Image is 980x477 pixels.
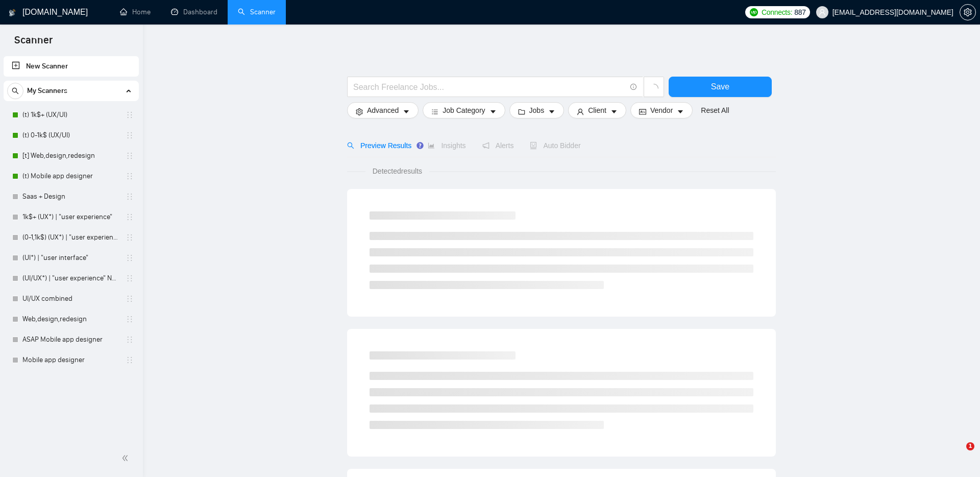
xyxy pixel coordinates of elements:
span: folder [518,108,525,115]
span: Vendor [650,105,673,116]
button: setting [960,4,976,20]
span: holder [126,315,134,323]
span: loading [649,84,658,93]
span: holder [126,254,134,262]
a: Mobile app designer [22,350,119,370]
span: Save [711,80,729,93]
span: user [819,9,826,16]
span: Advanced [367,105,399,116]
span: Job Category [443,105,485,116]
span: info-circle [630,84,637,90]
a: Reset All [701,105,729,116]
span: Connects: [762,7,792,18]
a: ASAP Mobile app designer [22,329,119,350]
span: Detected results [365,165,429,177]
a: 1k$+ (UX*) | "user experience" [22,207,119,227]
span: caret-down [610,108,618,115]
span: 1 [966,442,974,450]
span: Preview Results [347,141,411,150]
span: search [347,142,354,149]
button: Save [669,77,772,97]
span: holder [126,111,134,119]
span: holder [126,131,134,139]
img: upwork-logo.png [750,8,758,16]
button: idcardVendorcaret-down [630,102,693,118]
a: dashboardDashboard [171,8,217,16]
span: caret-down [548,108,555,115]
a: New Scanner [12,56,131,77]
a: [t] Web,design,redesign [22,146,119,166]
span: Scanner [6,33,61,54]
button: userClientcaret-down [568,102,626,118]
a: (UI/UX*) | "user experience" NEW [22,268,119,289]
button: settingAdvancedcaret-down [347,102,419,118]
span: bars [431,108,438,115]
span: holder [126,233,134,242]
span: Alerts [482,141,514,150]
span: caret-down [489,108,497,115]
span: holder [126,213,134,221]
span: idcard [639,108,646,115]
span: holder [126,356,134,364]
button: search [7,83,23,99]
a: Saas + Design [22,186,119,207]
span: Auto Bidder [530,141,580,150]
span: setting [356,108,363,115]
a: setting [960,8,976,16]
a: (t) 1k$+ (UX/UI) [22,105,119,125]
span: Jobs [529,105,545,116]
span: holder [126,336,134,344]
button: barsJob Categorycaret-down [423,102,505,118]
span: holder [126,274,134,282]
a: (t) Mobile app designer [22,166,119,186]
a: (t) 0-1k$ (UX/UI) [22,125,119,146]
img: logo [9,5,16,21]
iframe: Intercom live chat [945,442,970,467]
li: My Scanners [4,81,139,370]
span: notification [482,142,489,149]
span: My Scanners [27,81,67,101]
span: area-chart [428,142,435,149]
a: homeHome [120,8,151,16]
a: (UI*) | "user interface" [22,248,119,268]
span: double-left [121,453,132,463]
span: holder [126,193,134,201]
li: New Scanner [4,56,139,77]
span: 887 [794,7,805,18]
div: Tooltip anchor [415,141,425,150]
span: caret-down [677,108,684,115]
button: folderJobscaret-down [509,102,565,118]
a: searchScanner [238,8,276,16]
span: robot [530,142,537,149]
span: user [577,108,584,115]
span: caret-down [403,108,410,115]
span: search [8,87,23,94]
span: Insights [428,141,465,150]
span: Client [588,105,606,116]
span: holder [126,295,134,303]
a: UI/UX combined [22,289,119,309]
span: holder [126,152,134,160]
span: holder [126,172,134,180]
input: Search Freelance Jobs... [353,81,626,93]
a: (0-1,1k$) (UX*) | "user experience" [22,227,119,248]
a: Web,design,redesign [22,309,119,329]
